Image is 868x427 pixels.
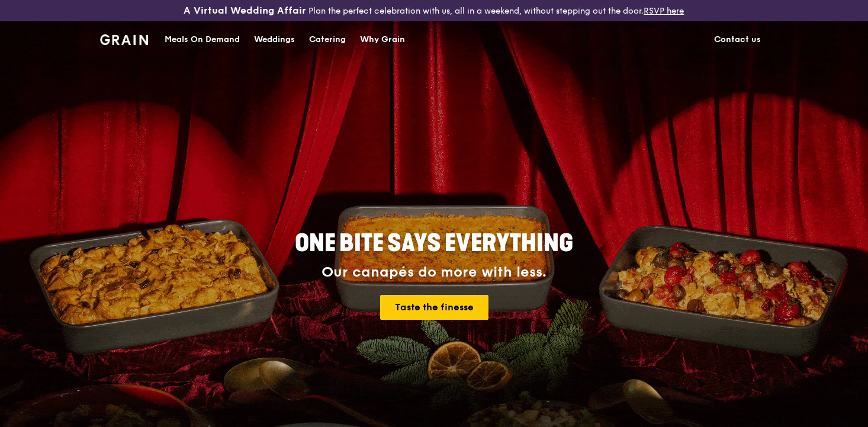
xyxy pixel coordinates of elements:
img: Grain [100,34,148,45]
a: GrainGrain [100,21,148,56]
div: Meals On Demand [165,22,240,57]
div: Our canapés do more with less. [221,264,647,281]
span: ONE BITE SAYS EVERYTHING [295,229,573,258]
div: Plan the perfect celebration with us, all in a weekend, without stepping out the door. [144,5,723,17]
div: Why Grain [360,22,405,57]
a: Taste the finesse [380,295,488,320]
a: Weddings [247,22,302,57]
a: Why Grain [353,22,412,57]
h3: A Virtual Wedding Affair [184,5,306,17]
a: RSVP here [644,6,684,16]
div: Weddings [254,22,295,57]
a: Contact us [707,22,768,57]
div: Catering [309,22,346,57]
a: Catering [302,22,353,57]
